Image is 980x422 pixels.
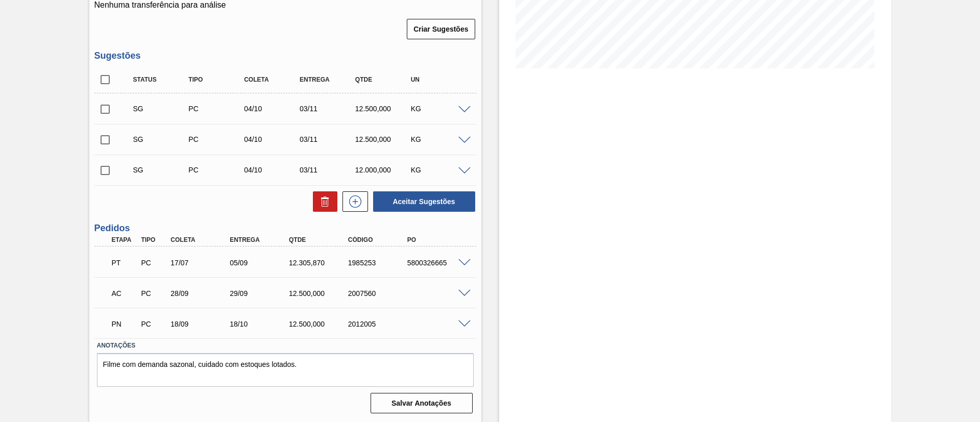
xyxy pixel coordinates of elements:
[408,76,470,83] div: UN
[405,259,471,267] div: 5800326665
[186,76,248,83] div: Tipo
[346,289,412,297] div: 2007560
[368,190,476,213] div: Aceitar Sugestões
[353,135,414,143] div: 12.500,000
[405,236,471,243] div: PO
[138,259,169,267] div: Pedido de Compra
[131,135,192,143] div: Sugestão Criada
[227,289,293,297] div: 29/09/2025
[186,105,248,113] div: Pedido de Compra
[131,76,192,83] div: Status
[297,166,359,174] div: 03/11/2025
[407,19,475,39] button: Criar Sugestões
[346,320,412,328] div: 2012005
[337,191,368,212] div: Nova sugestão
[227,320,293,328] div: 18/10/2025
[112,289,137,297] p: AC
[371,393,473,413] button: Salvar Anotações
[97,353,474,387] textarea: Filme com demanda sazonal, cuidado com estoques lotados.
[168,289,234,297] div: 28/09/2025
[241,76,303,83] div: Coleta
[408,18,476,40] div: Criar Sugestões
[353,76,414,83] div: Qtde
[308,191,337,212] div: Excluir Sugestões
[168,259,234,267] div: 17/07/2025
[109,282,140,305] div: Aguardando Composição de Carga
[353,166,414,174] div: 12.000,000
[286,236,353,243] div: Qtde
[241,135,303,143] div: 04/10/2025
[186,135,248,143] div: Pedido de Compra
[186,166,248,174] div: Pedido de Compra
[227,236,293,243] div: Entrega
[109,252,140,274] div: Pedido em Trânsito
[408,135,470,143] div: KG
[297,76,359,83] div: Entrega
[112,320,137,328] p: PN
[241,166,303,174] div: 04/10/2025
[97,338,474,353] label: Anotações
[286,259,353,267] div: 12.305,870
[297,135,359,143] div: 03/11/2025
[112,259,137,267] p: PT
[138,289,169,297] div: Pedido de Compra
[138,320,169,328] div: Pedido de Compra
[408,105,470,113] div: KG
[168,236,234,243] div: Coleta
[408,166,470,174] div: KG
[227,259,293,267] div: 05/09/2025
[353,105,414,113] div: 12.500,000
[286,289,353,297] div: 12.500,000
[373,191,475,212] button: Aceitar Sugestões
[346,259,412,267] div: 1985253
[286,320,353,328] div: 12.500,000
[109,313,140,335] div: Pedido em Negociação
[109,236,140,243] div: Etapa
[346,236,412,243] div: Código
[94,1,476,10] p: Nenhuma transferência para análise
[138,236,169,243] div: Tipo
[94,51,476,61] h3: Sugestões
[297,105,359,113] div: 03/11/2025
[94,223,476,234] h3: Pedidos
[168,320,234,328] div: 18/09/2025
[131,166,192,174] div: Sugestão Criada
[131,105,192,113] div: Sugestão Criada
[241,105,303,113] div: 04/10/2025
